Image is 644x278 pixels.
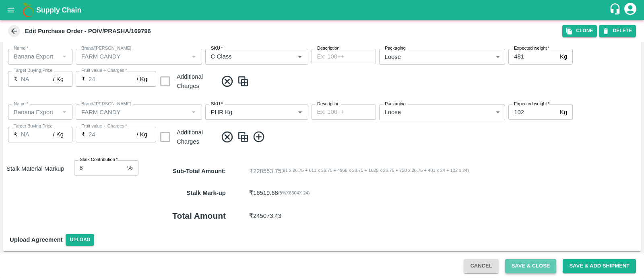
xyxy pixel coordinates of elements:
label: SKU [211,45,223,52]
b: Supply Chain [36,6,81,14]
button: open drawer [2,1,20,19]
label: Packaging [385,101,406,107]
input: 0.0 [508,49,557,64]
label: Packaging [385,45,406,52]
p: % [127,163,132,172]
p: ₹ 245073.43 [249,211,281,220]
span: Upload [66,234,94,246]
label: Expected weight [514,45,549,52]
input: 0.0 [21,127,53,142]
button: DELETE [599,25,636,37]
button: Open [295,51,305,62]
p: / Kg [53,130,64,139]
label: Name [14,101,28,107]
p: ₹ [14,75,18,84]
input: 0.0 [74,160,124,176]
label: Name [14,45,28,52]
button: Open [295,107,305,117]
button: Save & Close [505,259,557,273]
button: Clone [562,25,597,37]
label: Fruit value + Charges [81,123,127,130]
div: Additional Charges [159,71,216,92]
input: Create Brand/Marka [78,107,186,117]
p: / Kg [137,75,147,84]
label: Target Buying Price [14,123,53,130]
label: Stalk Contribution [80,157,118,163]
p: / Kg [53,75,64,84]
b: Edit Purchase Order - PO/V/PRASHA/169796 [25,28,151,34]
label: Description [317,45,340,52]
strong: Upload Agreement [10,236,62,243]
label: Expected weight [514,101,549,107]
label: Target Buying Price [14,67,53,74]
div: account of current user [623,2,638,19]
p: Loose [385,108,401,117]
img: logo [20,2,36,18]
input: 0.0 [89,127,137,142]
div: customer-support [609,3,623,17]
img: CloneIcon [237,130,249,144]
p: ₹ [81,130,85,139]
label: SKU [211,101,223,107]
p: ₹ 228553.75 [249,167,281,176]
label: Brand/[PERSON_NAME] [81,45,131,52]
div: Additional Charges [177,128,216,146]
strong: Sub-Total Amount : [173,168,226,174]
b: Stalk Mark-up [187,190,226,196]
input: 0.0 [21,71,53,86]
p: ₹ [14,130,18,139]
input: Create Brand/Marka [78,51,186,62]
div: ( 8 %X 8604 X 24 ) [278,189,310,196]
h6: Stalk Material Markup [3,160,68,228]
button: Cancel [464,259,498,273]
a: Supply Chain [36,4,609,16]
input: 0.0 [508,105,557,120]
p: ₹ 16519.68 [249,188,278,197]
input: Name [10,107,57,117]
label: Brand/[PERSON_NAME] [81,101,131,107]
div: Additional Charges [177,72,216,90]
label: Fruit value + Charges [81,67,127,74]
button: Save & Add Shipment [563,259,636,273]
b: Total Amount [172,211,226,220]
input: SKU [208,51,282,62]
p: / Kg [137,130,147,139]
input: Name [10,51,57,62]
p: ₹ [81,75,85,84]
input: 0.0 [89,71,137,86]
p: Kg [560,52,567,61]
label: Description [317,101,340,107]
input: SKU [208,107,282,117]
span: ( 91 x 26.75 + 611 x 26.75 + 4966 x 26.75 + 1625 x 26.75 + 728 x 26.75 + 481 x 24 + 102 x 24 ) [281,167,469,176]
p: Kg [560,108,567,117]
img: CloneIcon [237,75,249,88]
div: Additional Charges [159,127,216,147]
p: Loose [385,52,401,61]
